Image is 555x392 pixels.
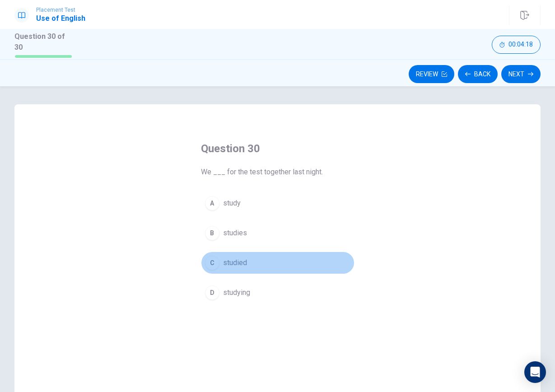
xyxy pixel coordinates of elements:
[223,198,241,209] span: study
[508,41,533,48] span: 00:04:18
[524,361,546,383] div: Open Intercom Messenger
[409,65,454,83] button: Review
[205,285,219,300] div: D
[458,65,498,83] button: Back
[201,252,354,274] button: Cstudied
[201,141,354,156] h4: Question 30
[205,226,219,240] div: B
[223,257,247,268] span: studied
[201,281,354,304] button: Dstudying
[223,287,250,298] span: studying
[14,31,72,53] h1: Question 30 of 30
[492,36,541,54] button: 00:04:18
[205,196,219,210] div: A
[223,228,247,238] span: studies
[205,256,219,270] div: C
[501,65,541,83] button: Next
[36,7,85,13] span: Placement Test
[201,167,354,177] span: We ___ for the test together last night.
[201,222,354,244] button: Bstudies
[201,192,354,215] button: Astudy
[36,13,85,24] h1: Use of English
